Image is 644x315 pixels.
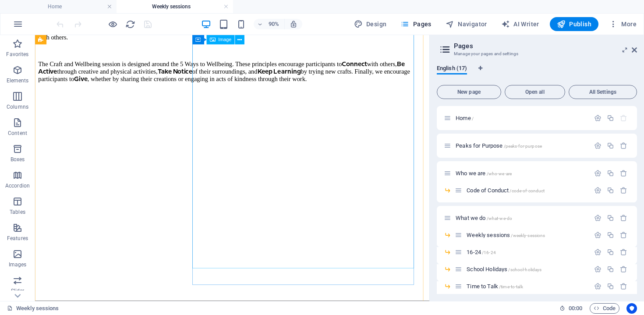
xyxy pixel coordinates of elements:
p: Accordion [5,182,30,189]
div: School Holidays/school-holidays [464,266,590,272]
span: Click to open page [467,187,545,194]
div: Duplicate [607,283,614,290]
p: Slider [11,287,25,294]
div: Settings [594,114,602,122]
div: Language Tabs [437,65,637,81]
div: Duplicate [607,187,614,194]
button: New page [437,85,501,99]
span: : [575,305,576,311]
span: Click to open page [467,232,545,238]
button: More [605,17,640,31]
div: Duplicate [607,170,614,177]
button: Navigator [442,17,491,31]
span: Click to open page [467,249,496,255]
h6: Session time [559,303,583,314]
div: Settings [594,170,602,177]
span: Click to open page [456,142,542,149]
span: English (17) [437,63,467,75]
button: Publish [550,17,598,31]
div: Remove [620,187,627,194]
span: Image [218,37,231,42]
span: More [609,20,637,28]
div: Settings [594,248,602,256]
div: 16-24/16-24 [464,249,590,255]
button: Open all [505,85,565,99]
span: Navigator [446,20,487,28]
div: Time to Talk/time-to-talk [464,283,590,289]
button: Usercentrics [626,303,637,314]
div: Home/ [453,115,590,121]
span: All Settings [573,89,633,95]
div: What we do/what-we-do [453,215,590,221]
div: Remove [620,231,627,239]
span: Click to open page [456,170,512,177]
div: Code of Conduct/code-of-conduct [464,188,590,193]
span: AI Writer [501,20,539,28]
div: Duplicate [607,231,614,239]
div: Peaks for Purpose/peaks-for-purpose [453,143,590,149]
div: Design (Ctrl+Alt+Y) [350,17,390,31]
div: Settings [594,214,602,222]
span: Click to open page [467,283,523,290]
div: Who we are/who-we-are [453,170,590,176]
span: /peaks-for-purpose [504,144,542,149]
div: Remove [620,170,627,177]
span: 00 00 [569,303,582,314]
div: Settings [594,187,602,194]
div: The startpage cannot be deleted [620,114,627,122]
span: Click to open page [467,266,541,273]
button: 90% [254,19,285,29]
i: On resize automatically adjust zoom level to fit chosen device. [290,20,297,28]
div: Duplicate [607,265,614,273]
p: Images [9,261,27,268]
p: Favorites [6,51,28,58]
div: Duplicate [607,214,614,222]
div: Weekly sessions/weekly-sessions [464,232,590,238]
div: Duplicate [607,142,614,149]
div: Duplicate [607,114,614,122]
span: Publish [557,20,591,28]
span: / [472,116,474,121]
span: Code [594,303,616,314]
h4: Weekly sessions [117,2,233,11]
button: Click here to leave preview mode and continue editing [107,19,118,29]
p: Content [8,130,27,137]
div: Settings [594,231,602,239]
div: Remove [620,265,627,273]
p: Tables [10,209,25,216]
span: /weekly-sessions [511,233,545,238]
div: Remove [620,283,627,290]
i: Reload page [125,19,135,29]
span: /what-we-do [487,216,513,221]
div: Remove [620,248,627,256]
div: Remove [620,142,627,149]
span: /time-to-talk [499,284,523,289]
button: All Settings [569,85,637,99]
span: Click to open page [456,215,512,221]
div: Settings [594,142,602,149]
button: Pages [397,17,435,31]
h3: Manage your pages and settings [454,50,619,58]
p: Features [7,235,28,242]
div: Duplicate [607,248,614,256]
span: /school-holidays [508,267,541,272]
h2: Pages [454,42,637,50]
p: Elements [7,77,29,84]
span: Open all [509,89,561,95]
p: Columns [7,103,28,110]
div: Settings [594,283,602,290]
button: Code [590,303,619,314]
h6: 90% [267,19,281,29]
a: Click to cancel selection. Double-click to open Pages [7,303,59,314]
span: Click to open page [456,115,474,121]
span: Design [354,20,387,28]
div: Remove [620,214,627,222]
p: Boxes [11,156,25,163]
span: /code-of-conduct [510,188,545,193]
span: New page [441,89,497,95]
span: /who-we-are [487,171,512,176]
span: Pages [400,20,431,28]
button: reload [125,19,135,29]
button: Design [350,17,390,31]
span: /16-24 [482,250,496,255]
